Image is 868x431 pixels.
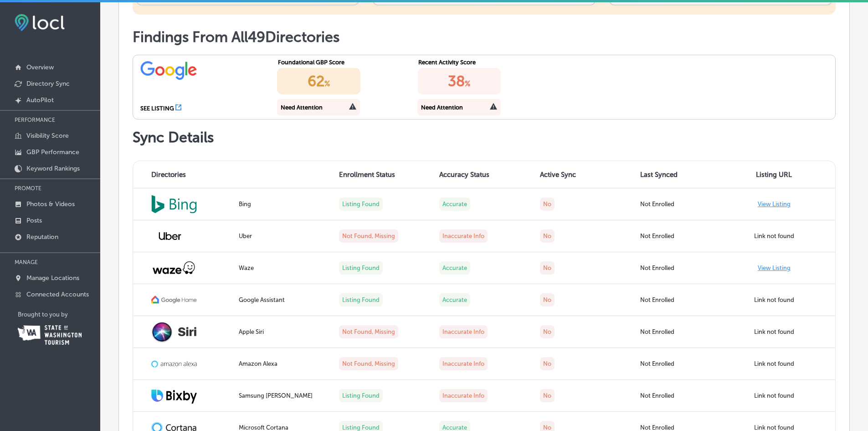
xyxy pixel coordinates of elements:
p: GBP Performance [26,148,79,156]
img: fda3e92497d09a02dc62c9cd864e3231.png [15,14,65,31]
img: waze.png [151,260,197,275]
img: Bixby.png [151,388,197,403]
th: Accuracy Status [434,161,534,188]
label: Link not found [754,360,794,367]
p: Directory Sync [26,80,70,88]
img: google.png [140,59,197,81]
div: Uber [239,233,328,239]
div: Google Assistant [239,296,328,303]
td: Not Enrolled [635,348,735,380]
div: Need Attention [281,104,323,111]
td: Not Enrolled [635,188,735,220]
div: Microsoft Cortana [239,424,328,431]
label: Inaccurate Info [439,229,488,243]
img: Siri-logo.png [151,321,197,343]
label: No [540,197,555,211]
label: Link not found [754,392,794,399]
label: Not Found, Missing [339,325,398,338]
span: % [324,79,330,88]
td: Not Enrolled [635,380,735,412]
label: Not Found, Missing [339,229,398,243]
td: Not Enrolled [635,316,735,348]
div: Foundational GBP Score [278,59,399,66]
p: Brought to you by [18,311,100,318]
div: SEE LISTING [140,105,174,112]
td: Not Enrolled [635,252,735,284]
p: Connected Accounts [26,291,89,298]
label: Inaccurate Info [439,357,488,370]
label: Accurate [439,261,470,275]
p: Visibility Score [26,132,69,140]
p: Photos & Videos [26,200,75,208]
th: Enrollment Status [334,161,434,188]
label: Listing Found [339,293,383,306]
label: Not Found, Missing [339,357,398,370]
th: Last Synced [635,161,735,188]
label: Link not found [754,424,794,431]
img: Washington Tourism [18,325,82,345]
div: 62 [277,68,360,94]
p: Keyword Rankings [26,165,80,172]
label: Inaccurate Info [439,325,488,338]
h1: Sync Details [133,129,836,146]
div: Bing [239,201,328,208]
label: Listing Found [339,197,383,211]
h1: Findings From All 49 Directories [133,28,836,46]
p: Manage Locations [26,274,79,282]
label: No [540,293,555,306]
label: Link not found [754,233,794,239]
a: View Listing [758,201,791,208]
p: Reputation [26,233,58,241]
div: Samsung [PERSON_NAME] [239,392,328,399]
label: Accurate [439,293,470,306]
img: uber.png [151,225,189,248]
p: Overview [26,63,54,71]
label: Listing Found [339,261,383,275]
div: Amazon Alexa [239,360,328,367]
span: % [465,79,470,88]
div: Apple Siri [239,328,328,335]
label: No [540,389,555,402]
td: Not Enrolled [635,220,735,252]
label: No [540,229,555,243]
th: Active Sync [534,161,635,188]
th: Listing URL [735,161,835,188]
label: Link not found [754,296,794,303]
a: View Listing [758,265,791,271]
div: 38 [418,68,501,94]
label: Listing Found [339,389,383,402]
label: No [540,325,555,338]
td: Not Enrolled [635,284,735,316]
p: AutoPilot [26,96,54,104]
img: google-home.png [151,295,197,305]
div: Need Attention [421,104,463,111]
th: Directories [133,161,233,188]
label: No [540,357,555,370]
label: Inaccurate Info [439,389,488,402]
label: Accurate [439,197,470,211]
img: amazon-alexa.png [151,359,197,369]
label: No [540,261,555,275]
label: Link not found [754,328,794,335]
img: bing_Jjgns0f.png [151,195,197,213]
p: Posts [26,217,42,224]
div: Recent Activity Score [418,59,539,66]
div: Waze [239,265,328,271]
